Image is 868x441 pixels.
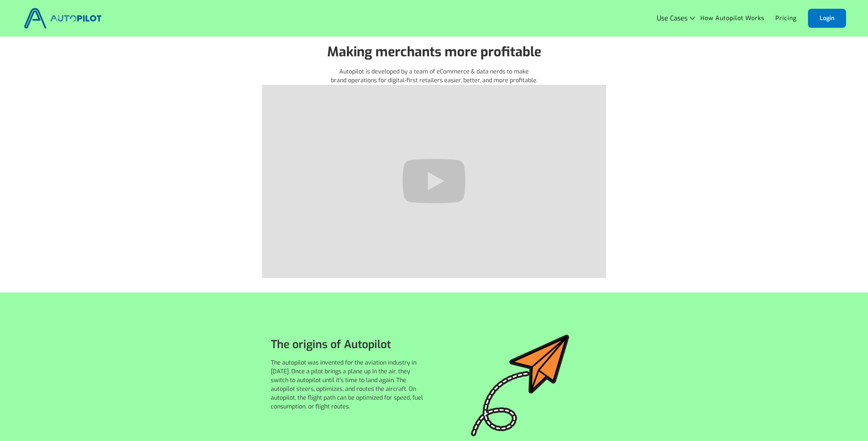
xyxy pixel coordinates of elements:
div: Use Cases [657,15,695,22]
a: Pricing [770,11,802,25]
iframe: Autopilot Intro [262,85,606,278]
div: Use Cases [657,15,688,22]
img: Icon Rounded Chevron Dark - BRIX Templates [690,16,695,20]
a: Login [808,9,846,28]
p: Autopilot is developed by a team of eCommerce & data nerds to make brand operations for digital-f... [331,67,538,85]
a: How Autopilot Works [695,11,770,25]
strong: Making merchants more profitable [327,43,541,61]
p: The autopilot was invented for the aviation industry in [DATE]. Once a pilot brings a plane up in... [271,358,425,411]
h1: The origins of Autopilot [271,338,391,351]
